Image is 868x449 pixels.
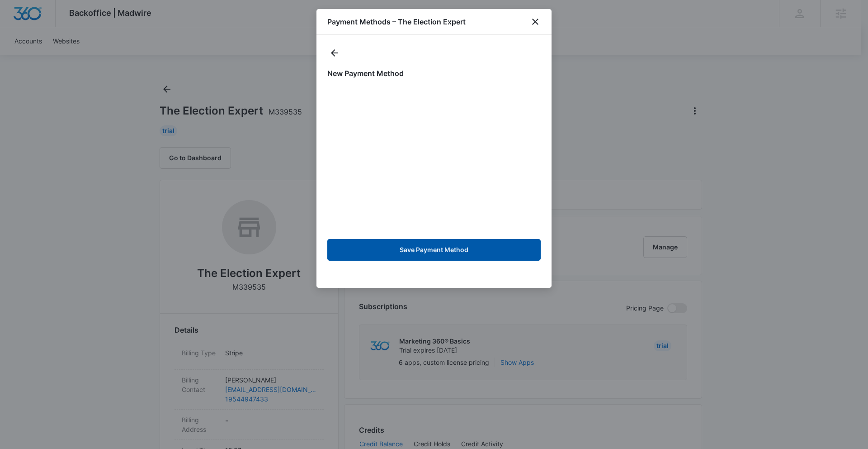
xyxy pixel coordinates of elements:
button: Save Payment Method [327,239,541,261]
iframe: Secure payment input frame [325,86,542,232]
button: close [530,16,541,27]
button: actions.back [327,46,342,60]
h1: Payment Methods – The Election Expert [327,16,466,27]
h1: New Payment Method [327,68,541,79]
